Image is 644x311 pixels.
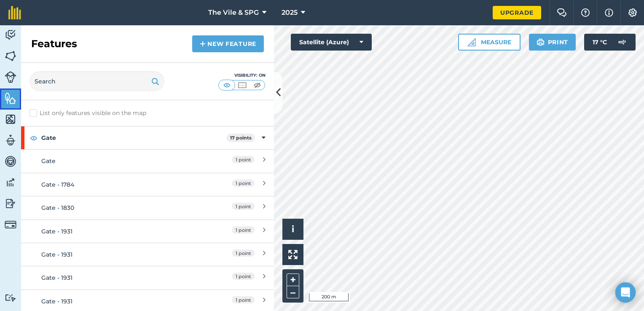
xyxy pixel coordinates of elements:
a: Gate - 19311 point [21,243,274,266]
span: 1 point [232,226,255,233]
img: Ruler icon [467,38,476,46]
div: Gate - 1931 [41,273,191,282]
span: The Vile & SPG [208,8,259,18]
label: List only features visible on the map [30,109,146,118]
img: svg+xml;base64,PD94bWwgdmVyc2lvbj0iMS4wIiBlbmNvZGluZz0idXRmLTgiPz4KPCEtLSBHZW5lcmF0b3I6IEFkb2JlIE... [5,219,16,231]
img: A question mark icon [580,8,590,17]
span: 17 ° C [593,34,607,51]
a: Gate - 19311 point [21,220,274,243]
img: svg+xml;base64,PD94bWwgdmVyc2lvbj0iMS4wIiBlbmNvZGluZz0idXRmLTgiPz4KPCEtLSBHZW5lcmF0b3I6IEFkb2JlIE... [5,155,16,168]
div: Gate17 points [21,126,274,149]
a: New feature [192,35,264,52]
div: Open Intercom Messenger [615,282,636,303]
button: + [287,273,299,286]
img: svg+xml;base64,PD94bWwgdmVyc2lvbj0iMS4wIiBlbmNvZGluZz0idXRmLTgiPz4KPCEtLSBHZW5lcmF0b3I6IEFkb2JlIE... [5,29,16,41]
div: Gate - 1931 [41,227,191,236]
img: svg+xml;base64,PD94bWwgdmVyc2lvbj0iMS4wIiBlbmNvZGluZz0idXRmLTgiPz4KPCEtLSBHZW5lcmF0b3I6IEFkb2JlIE... [5,71,16,83]
div: Gate - 1931 [41,297,191,306]
button: 17 °C [584,34,636,51]
span: 1 point [232,273,255,280]
div: Visibility: On [218,72,266,79]
div: Gate - 1931 [41,250,191,259]
img: svg+xml;base64,PD94bWwgdmVyc2lvbj0iMS4wIiBlbmNvZGluZz0idXRmLTgiPz4KPCEtLSBHZW5lcmF0b3I6IEFkb2JlIE... [5,197,16,210]
button: i [282,219,303,240]
img: svg+xml;base64,PHN2ZyB4bWxucz0iaHR0cDovL3d3dy53My5vcmcvMjAwMC9zdmciIHdpZHRoPSI1MCIgaGVpZ2h0PSI0MC... [252,81,263,89]
img: Four arrows, one pointing top left, one top right, one bottom right and the last bottom left [288,250,298,259]
strong: Gate [41,126,226,149]
span: i [292,224,294,234]
a: Gate - 18301 point [21,196,274,219]
input: Search [30,71,164,91]
h2: Features [31,37,77,51]
button: Measure [458,34,521,51]
img: svg+xml;base64,PHN2ZyB4bWxucz0iaHR0cDovL3d3dy53My5vcmcvMjAwMC9zdmciIHdpZHRoPSI1NiIgaGVpZ2h0PSI2MC... [5,113,16,126]
img: svg+xml;base64,PHN2ZyB4bWxucz0iaHR0cDovL3d3dy53My5vcmcvMjAwMC9zdmciIHdpZHRoPSI1MCIgaGVpZ2h0PSI0MC... [222,81,232,89]
button: Satellite (Azure) [291,34,372,51]
span: 1 point [232,180,255,187]
button: Print [529,34,576,51]
img: A cog icon [628,8,638,17]
img: svg+xml;base64,PD94bWwgdmVyc2lvbj0iMS4wIiBlbmNvZGluZz0idXRmLTgiPz4KPCEtLSBHZW5lcmF0b3I6IEFkb2JlIE... [5,134,16,147]
a: Upgrade [493,6,541,19]
img: fieldmargin Logo [8,6,21,19]
img: svg+xml;base64,PD94bWwgdmVyc2lvbj0iMS4wIiBlbmNvZGluZz0idXRmLTgiPz4KPCEtLSBHZW5lcmF0b3I6IEFkb2JlIE... [5,294,16,302]
img: svg+xml;base64,PD94bWwgdmVyc2lvbj0iMS4wIiBlbmNvZGluZz0idXRmLTgiPz4KPCEtLSBHZW5lcmF0b3I6IEFkb2JlIE... [614,34,631,51]
a: Gate1 point [21,149,274,172]
button: – [287,286,299,298]
span: 1 point [232,296,255,303]
span: 1 point [232,249,255,257]
img: svg+xml;base64,PHN2ZyB4bWxucz0iaHR0cDovL3d3dy53My5vcmcvMjAwMC9zdmciIHdpZHRoPSIxOCIgaGVpZ2h0PSIyNC... [30,133,38,143]
img: svg+xml;base64,PHN2ZyB4bWxucz0iaHR0cDovL3d3dy53My5vcmcvMjAwMC9zdmciIHdpZHRoPSIxOSIgaGVpZ2h0PSIyNC... [537,37,545,47]
img: svg+xml;base64,PHN2ZyB4bWxucz0iaHR0cDovL3d3dy53My5vcmcvMjAwMC9zdmciIHdpZHRoPSIxNyIgaGVpZ2h0PSIxNy... [605,8,613,18]
span: 2025 [282,8,298,18]
a: Gate - 17841 point [21,173,274,196]
div: Gate - 1830 [41,203,191,212]
div: Gate - 1784 [41,180,191,189]
img: svg+xml;base64,PHN2ZyB4bWxucz0iaHR0cDovL3d3dy53My5vcmcvMjAwMC9zdmciIHdpZHRoPSIxNCIgaGVpZ2h0PSIyNC... [200,39,206,49]
strong: 17 points [230,135,252,141]
img: svg+xml;base64,PD94bWwgdmVyc2lvbj0iMS4wIiBlbmNvZGluZz0idXRmLTgiPz4KPCEtLSBHZW5lcmF0b3I6IEFkb2JlIE... [5,176,16,189]
a: Gate - 19311 point [21,266,274,289]
span: 1 point [232,156,255,163]
img: svg+xml;base64,PHN2ZyB4bWxucz0iaHR0cDovL3d3dy53My5vcmcvMjAwMC9zdmciIHdpZHRoPSI1MCIgaGVpZ2h0PSI0MC... [237,81,247,89]
span: 1 point [232,203,255,210]
img: svg+xml;base64,PHN2ZyB4bWxucz0iaHR0cDovL3d3dy53My5vcmcvMjAwMC9zdmciIHdpZHRoPSIxOSIgaGVpZ2h0PSIyNC... [151,76,159,86]
div: Gate [41,156,191,166]
img: Two speech bubbles overlapping with the left bubble in the forefront [557,8,567,17]
img: svg+xml;base64,PHN2ZyB4bWxucz0iaHR0cDovL3d3dy53My5vcmcvMjAwMC9zdmciIHdpZHRoPSI1NiIgaGVpZ2h0PSI2MC... [5,50,16,62]
img: svg+xml;base64,PHN2ZyB4bWxucz0iaHR0cDovL3d3dy53My5vcmcvMjAwMC9zdmciIHdpZHRoPSI1NiIgaGVpZ2h0PSI2MC... [5,92,16,105]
